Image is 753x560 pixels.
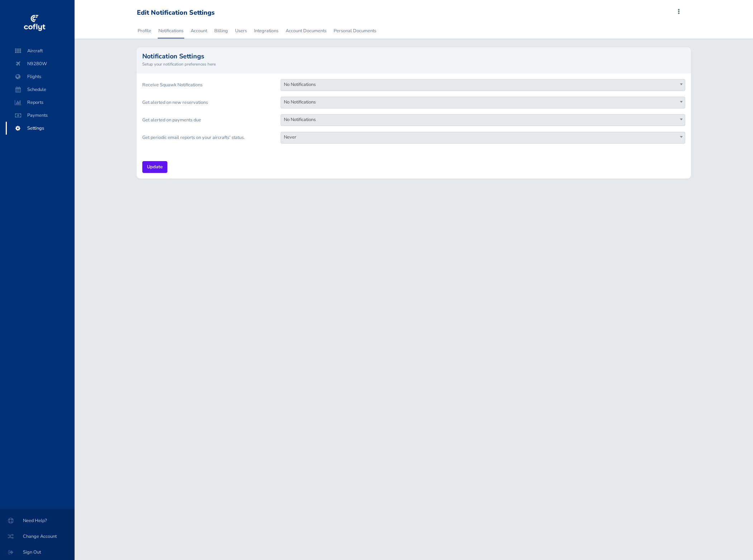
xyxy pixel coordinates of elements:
[9,530,66,543] span: Change Account
[281,79,685,91] span: No Notifications
[281,114,685,126] span: No Notifications
[190,23,208,39] a: Account
[285,23,327,39] a: Account Documents
[214,23,229,39] a: Billing
[13,83,67,96] span: Schedule
[333,23,377,39] a: Personal Documents
[281,115,685,125] span: No Notifications
[137,114,275,126] label: Get alerted on payments due
[137,23,152,39] a: Profile
[158,23,184,39] a: Notifications
[13,57,67,70] span: N9280W
[281,132,685,142] span: Never
[137,97,275,108] label: Get alerted on new reservations
[9,514,66,527] span: Need Help?
[281,97,685,107] span: No Notifications
[23,13,46,34] img: coflyt logo
[137,79,275,91] label: Receive Squawk Notifications
[281,132,685,144] span: Never
[253,23,279,39] a: Integrations
[137,132,275,144] label: Get periodic email reports on your aircrafts' status.
[13,44,67,57] span: Aircraft
[142,61,686,67] small: Setup your notification preferences here
[142,53,686,59] h2: Notification Settings
[234,23,248,39] a: Users
[9,546,66,559] span: Sign Out
[281,97,685,108] span: No Notifications
[13,96,67,109] span: Reports
[281,79,685,90] span: No Notifications
[13,122,67,135] span: Settings
[137,9,215,17] div: Edit Notification Settings
[13,70,67,83] span: Flights
[13,109,67,122] span: Payments
[142,161,167,173] input: Update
